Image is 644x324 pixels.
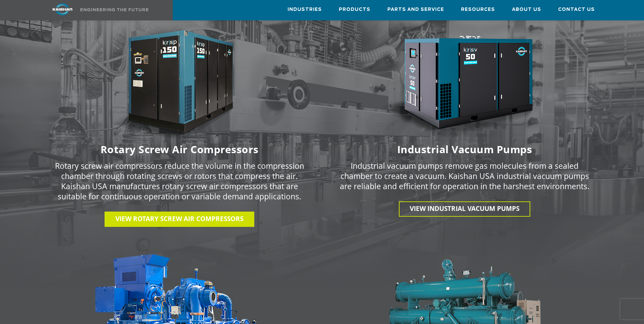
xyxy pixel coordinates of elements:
a: Products [339,0,370,19]
a: Resources [461,0,495,19]
span: About Us [512,6,541,14]
p: Industrial vacuum pumps remove gas molecules from a sealed chamber to create a vacuum. Kaishan US... [340,161,590,191]
span: Industries [288,6,322,14]
span: View Rotary Screw Air Compressors [115,214,243,223]
img: krsv50 [380,28,550,142]
a: View INDUSTRIAL VACUUM PUMPS [399,201,530,217]
img: krsp150 [95,28,264,142]
h6: Rotary Screw Air Compressors [41,145,318,154]
h6: Industrial Vacuum Pumps [326,145,603,154]
a: About Us [512,0,541,19]
span: View INDUSTRIAL VACUUM PUMPS [410,204,519,213]
a: View Rotary Screw Air Compressors [105,212,254,227]
span: Parts and Service [387,6,444,14]
p: Rotary screw air compressors reduce the volume in the compression chamber through rotating screws... [55,161,305,201]
span: Products [339,6,370,14]
span: Contact Us [558,6,595,14]
a: Contact Us [558,0,595,19]
a: Industries [288,0,322,19]
img: kaishan logo [37,3,88,15]
img: Engineering the future [80,8,148,11]
a: Parts and Service [387,0,444,19]
span: Resources [461,6,495,14]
